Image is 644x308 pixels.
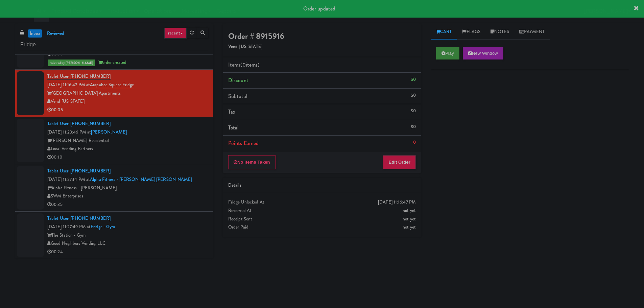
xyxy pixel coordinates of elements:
span: [DATE] 11:27:14 PM at [47,176,90,183]
a: Arapahoe Square Fridge [90,81,134,88]
div: Details [228,181,416,190]
div: The Station - Gym [47,231,208,240]
span: Items [228,61,259,69]
div: SWM Enterprises [47,192,208,200]
span: Tax [228,108,235,116]
button: No Items Taken [228,155,276,169]
div: 00:10 [47,153,208,162]
span: reviewed by [PERSON_NAME] [48,60,95,66]
a: Flags [457,24,485,40]
span: · [PHONE_NUMBER] [68,120,111,127]
a: inbox [28,29,42,38]
span: · [PHONE_NUMBER] [68,168,111,174]
h5: Vend [US_STATE] [228,44,416,49]
span: [DATE] 11:16:47 PM at [47,81,90,88]
span: Total [228,124,239,132]
div: $0 [411,75,416,84]
input: Search vision orders [20,39,208,51]
div: Reviewed At [228,207,416,215]
li: Tablet User· [PHONE_NUMBER][DATE] 11:27:14 PM atAlpha Fitness - [PERSON_NAME] [PERSON_NAME]Alpha ... [15,164,213,212]
span: [DATE] 11:27:49 PM at [47,223,91,230]
div: $0 [411,123,416,131]
div: $0 [411,107,416,115]
div: Receipt Sent [228,215,416,223]
span: · [PHONE_NUMBER] [68,215,111,221]
a: Tablet User· [PHONE_NUMBER] [47,168,111,174]
ng-pluralize: items [246,61,258,69]
span: [DATE] 11:23:46 PM at [47,129,91,135]
div: [GEOGRAPHIC_DATA] Apartments [47,89,208,98]
button: New Window [463,47,503,60]
span: Subtotal [228,92,247,100]
div: 0 [413,138,416,147]
a: Cart [431,24,457,40]
a: Alpha Fitness - [PERSON_NAME] [PERSON_NAME] [90,176,192,183]
a: Tablet User· [PHONE_NUMBER] [47,120,111,127]
li: Tablet User· [PHONE_NUMBER][DATE] 11:16:47 PM atArapahoe Square Fridge[GEOGRAPHIC_DATA] Apartment... [15,70,213,117]
span: Order updated [303,5,335,13]
a: Tablet User· [PHONE_NUMBER] [47,215,111,221]
div: 00:05 [47,106,208,114]
a: Payment [514,24,550,40]
button: Play [436,47,459,60]
li: Tablet User· [PHONE_NUMBER][DATE] 11:23:46 PM at[PERSON_NAME][PERSON_NAME] ResidentialLocal Vendi... [15,117,213,164]
div: Good Neighbors Vending LLC [47,239,208,248]
span: Points Earned [228,139,259,147]
div: 00:24 [47,248,208,256]
span: Discount [228,76,248,84]
span: not yet [403,224,416,230]
h4: Order # 8915916 [228,32,416,41]
div: Fridge Unlocked At [228,198,416,207]
div: Order Paid [228,223,416,232]
div: Local Vending Partners [47,145,208,153]
div: $0 [411,91,416,100]
span: (0 ) [240,61,259,69]
div: [DATE] 11:16:47 PM [378,198,416,207]
a: [PERSON_NAME] [91,129,127,135]
li: Tablet User· [PHONE_NUMBER][DATE] 11:27:49 PM atFridge - GymThe Station - GymGood Neighbors Vendi... [15,212,213,259]
a: Fridge - Gym [91,223,115,230]
a: Notes [485,24,514,40]
span: not yet [403,216,416,222]
span: order created [98,59,126,66]
div: Vend [US_STATE] [47,97,208,106]
a: Tablet User· [PHONE_NUMBER] [47,73,111,80]
div: 00:35 [47,200,208,209]
a: recent [164,28,187,39]
a: reviewed [45,29,66,38]
span: not yet [403,207,416,214]
button: Edit Order [383,155,416,169]
span: · [PHONE_NUMBER] [68,73,111,79]
div: [PERSON_NAME] Residential [47,137,208,145]
div: Alpha Fitness - [PERSON_NAME] [47,184,208,192]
